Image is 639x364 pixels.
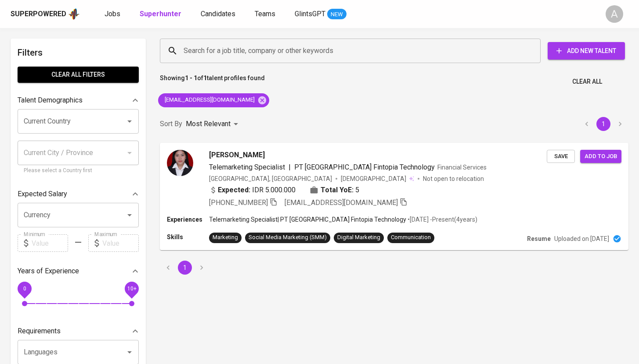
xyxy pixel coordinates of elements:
[294,163,435,171] span: PT [GEOGRAPHIC_DATA] Fintopia Technology
[178,261,192,275] button: page 1
[123,209,136,221] button: Open
[167,150,193,176] img: d3b24ea802da39e7c3e5af921d12d10f.jpg
[18,266,79,276] p: Years of Experience
[406,215,477,224] p: • [DATE] - Present ( 4 years )
[209,185,296,195] div: IDR 5.000.000
[18,95,83,106] p: Talent Demographics
[160,143,628,250] a: [PERSON_NAME]Telemarketing Specialist|PT [GEOGRAPHIC_DATA] Fintopia TechnologyFinancial Services[...
[18,262,139,280] div: Years of Experience
[102,234,139,252] input: Value
[11,9,66,19] div: Superpowered
[554,234,609,243] p: Uploaded on [DATE]
[578,117,628,131] nav: pagination navigation
[203,74,207,81] b: 1
[158,93,269,107] div: [EMAIL_ADDRESS][DOMAIN_NAME]
[209,215,406,224] p: Telemarketing Specialist | PT [GEOGRAPHIC_DATA] Fintopia Technology
[209,150,265,160] span: [PERSON_NAME]
[580,150,621,163] button: Add to job
[11,7,80,21] a: Superpoweredapp logo
[295,9,347,20] a: GlintsGPT NEW
[255,10,275,18] span: Teams
[32,234,68,252] input: Value
[18,189,67,199] p: Expected Salary
[547,150,575,163] button: Save
[18,67,139,83] button: Clear All filters
[337,233,380,242] div: Digital Marketing
[123,346,136,358] button: Open
[25,69,132,80] span: Clear All filters
[548,42,625,60] button: Add New Talent
[167,233,209,241] p: Skills
[255,9,277,20] a: Teams
[186,116,241,132] div: Most Relevant
[213,233,238,242] div: Marketing
[127,286,136,292] span: 10+
[321,185,354,195] b: Total YoE:
[218,185,250,195] b: Expected:
[249,233,327,242] div: Social Media Marketing (SMM)
[201,9,237,20] a: Candidates
[18,326,61,336] p: Requirements
[606,5,623,23] div: A
[160,119,182,129] p: Sort By
[160,261,210,275] nav: pagination navigation
[209,174,332,183] div: [GEOGRAPHIC_DATA], [GEOGRAPHIC_DATA]
[572,76,602,87] span: Clear All
[201,10,235,18] span: Candidates
[18,185,139,203] div: Expected Salary
[295,10,325,18] span: GlintsGPT
[24,166,133,175] p: Please select a Country first
[527,234,551,243] p: Resume
[123,115,136,127] button: Open
[391,233,431,242] div: Communication
[555,46,618,57] span: Add New Talent
[585,152,617,162] span: Add to job
[186,119,231,129] p: Most Relevant
[105,9,122,20] a: Jobs
[569,74,606,90] button: Clear All
[185,74,197,81] b: 1 - 1
[105,10,120,18] span: Jobs
[437,164,487,171] span: Financial Services
[209,198,268,207] span: [PHONE_NUMBER]
[167,215,209,224] p: Experiences
[209,163,285,171] span: Telemarketing Specialist
[140,9,183,20] a: Superhunter
[551,152,570,162] span: Save
[158,96,260,104] span: [EMAIL_ADDRESS][DOMAIN_NAME]
[423,174,484,183] p: Not open to relocation
[18,92,139,109] div: Talent Demographics
[596,117,610,131] button: page 1
[289,162,291,173] span: |
[18,46,139,60] h6: Filters
[341,174,408,183] span: [DEMOGRAPHIC_DATA]
[18,322,139,340] div: Requirements
[160,74,265,90] p: Showing of talent profiles found
[140,10,181,18] b: Superhunter
[355,185,359,195] span: 5
[68,7,80,21] img: app logo
[23,286,26,292] span: 0
[327,10,347,19] span: NEW
[285,198,398,207] span: [EMAIL_ADDRESS][DOMAIN_NAME]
